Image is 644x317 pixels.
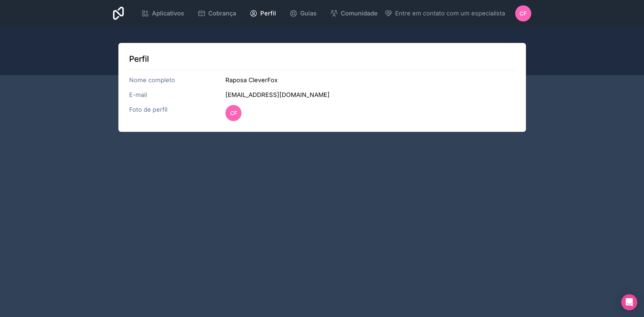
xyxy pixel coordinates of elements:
a: Guias [284,6,322,21]
font: Entre em contato com um especialista [395,10,505,17]
font: Nome completo [129,76,175,84]
font: Foto de perfil [129,106,167,113]
a: Perfil [244,6,281,21]
a: Aplicativos [136,6,190,21]
font: Comunidade [341,10,378,17]
div: Abra o Intercom Messenger [621,294,637,310]
font: CF [230,110,237,116]
font: E-mail [129,91,147,98]
font: [EMAIL_ADDRESS][DOMAIN_NAME] [225,91,330,98]
a: Comunidade [325,6,383,21]
font: Aplicativos [152,10,184,17]
font: Perfil [129,54,149,64]
font: Raposa CleverFox [225,76,278,84]
font: Cobrança [208,10,236,17]
button: Entre em contato com um especialista [384,9,505,18]
font: CF [520,10,527,17]
font: Perfil [260,10,276,17]
font: Guias [300,10,317,17]
a: Cobrança [192,6,241,21]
